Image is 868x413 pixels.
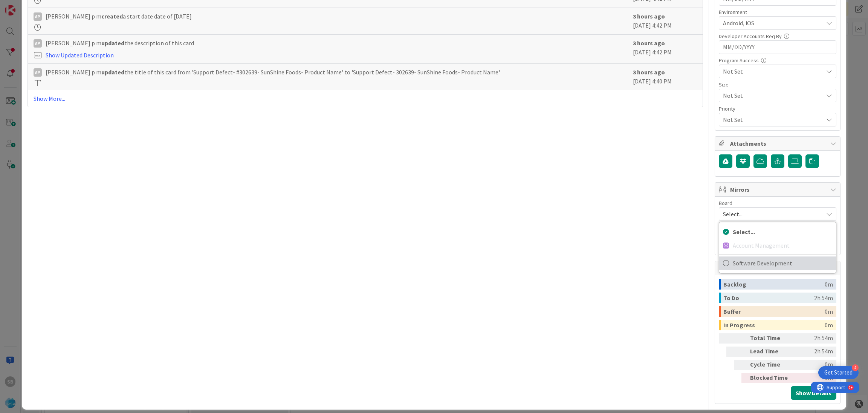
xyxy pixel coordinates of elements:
a: Show More... [34,94,697,103]
a: Show Updated Description [46,51,114,59]
span: Android, iOS [723,18,823,28]
div: Developer Accounts Req By [719,34,836,39]
div: 0m [795,373,833,383]
b: created [101,12,123,20]
div: To Do [723,293,814,303]
span: Not Set [723,90,819,101]
span: Attachments [730,139,827,148]
span: Not Set [723,67,823,76]
div: 2h 54m [795,333,833,344]
b: 3 hours ago [633,39,665,47]
span: [PERSON_NAME] p m the description of this card [46,39,194,48]
div: Program Success [719,58,836,63]
b: updated [101,68,124,76]
div: Size [719,82,836,87]
div: Cycle Time [750,360,792,370]
div: 4 [852,364,859,371]
div: Backlog [723,279,825,290]
div: Ap [34,39,42,48]
div: 0m [825,320,833,330]
div: Blocked Time [750,373,792,383]
span: [PERSON_NAME] p m a start date date of [DATE] [46,12,192,21]
span: Select... [733,226,832,237]
a: Select... [719,225,836,239]
div: Total Time [750,333,792,344]
div: 9+ [38,3,42,9]
span: Board [719,200,732,206]
input: MM/DD/YYYY [723,41,832,54]
span: Not Set [723,114,819,125]
b: 3 hours ago [633,12,665,20]
div: Get Started [824,369,853,376]
b: 3 hours ago [633,68,665,76]
div: Ap [34,68,42,77]
div: [DATE] 4:42 PM [633,12,697,31]
span: Support [16,1,34,10]
span: Software Development [733,257,832,269]
div: Ap [34,12,42,21]
div: Open Get Started checklist, remaining modules: 4 [818,366,859,379]
span: Select... [723,209,819,219]
div: 0m [795,360,833,370]
span: Mirrors [730,185,827,194]
a: Software Development [719,256,836,270]
div: [DATE] 4:40 PM [633,68,697,86]
button: Show Details [791,386,836,400]
div: [DATE] 4:42 PM [633,39,697,60]
b: updated [101,39,124,47]
div: 2h 54m [814,293,833,303]
div: 2h 54m [795,347,833,357]
div: Priority [719,106,836,111]
div: 0m [825,306,833,317]
div: Lead Time [750,347,792,357]
div: Environment [719,9,836,15]
span: [PERSON_NAME] p m the title of this card from 'Support Defect- #302639- SunShine Foods- Product N... [46,68,500,77]
div: In Progress [723,320,825,330]
div: 0m [825,279,833,290]
div: Buffer [723,306,825,317]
